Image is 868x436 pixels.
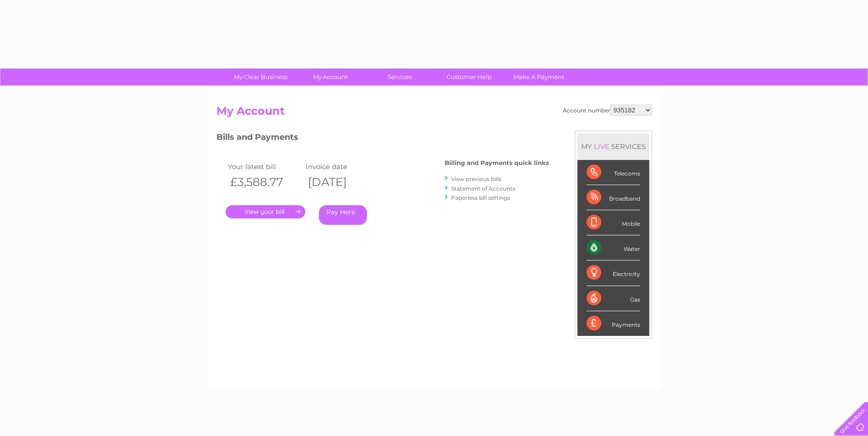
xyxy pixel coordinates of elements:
[226,160,303,173] td: Your latest bill
[587,185,640,210] div: Broadband
[445,160,549,166] h4: Billing and Payments quick links
[226,205,305,218] a: .
[362,69,437,85] a: Services
[451,185,515,192] a: Statement of Accounts
[587,286,640,311] div: Gas
[587,261,640,286] div: Electricity
[303,173,381,191] th: [DATE]
[431,69,507,85] a: Customer Help
[303,160,381,173] td: Invoice date
[451,194,510,201] a: Paperless bill settings
[292,69,368,85] a: My Account
[216,131,549,147] h3: Bills and Payments
[587,311,640,336] div: Payments
[587,160,640,185] div: Telecoms
[226,173,303,191] th: £3,588.77
[587,210,640,235] div: Mobile
[577,133,649,160] div: MY SERVICES
[587,235,640,261] div: Water
[563,105,652,116] div: Account number
[223,69,298,85] a: My Clear Business
[592,142,611,151] div: LIVE
[319,205,367,225] a: Pay Here
[216,105,652,122] h2: My Account
[451,175,501,182] a: View previous bills
[501,69,577,85] a: Make A Payment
